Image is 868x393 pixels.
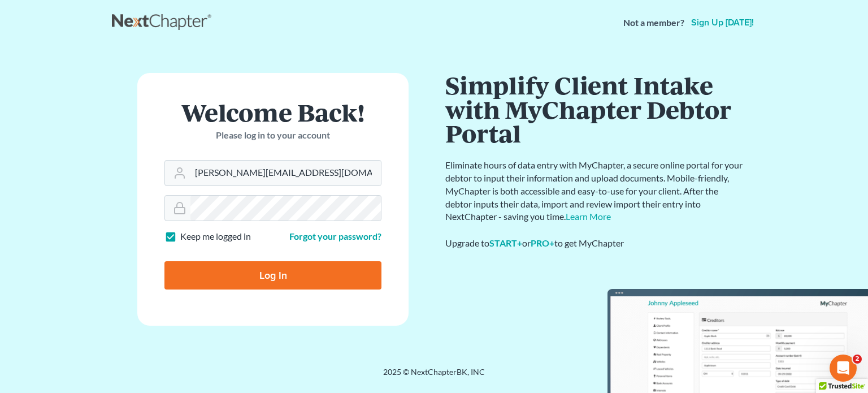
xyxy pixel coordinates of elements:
[623,16,684,29] strong: Not a member?
[531,237,554,248] a: PRO+
[445,237,745,250] div: Upgrade to or to get MyChapter
[689,18,756,27] a: Sign up [DATE]!
[830,355,857,382] iframe: Intercom live chat
[289,231,381,241] a: Forgot your password?
[164,100,381,124] h1: Welcome Back!
[190,161,381,185] input: Email Address
[853,355,862,364] span: 2
[112,366,756,387] div: 2025 © NextChapterBK, INC
[445,159,745,223] p: Eliminate hours of data entry with MyChapter, a secure online portal for your debtor to input the...
[164,261,381,290] input: Log In
[180,230,251,243] label: Keep me logged in
[566,211,611,222] a: Learn More
[489,237,522,248] a: START+
[164,129,381,142] p: Please log in to your account
[445,73,745,145] h1: Simplify Client Intake with MyChapter Debtor Portal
